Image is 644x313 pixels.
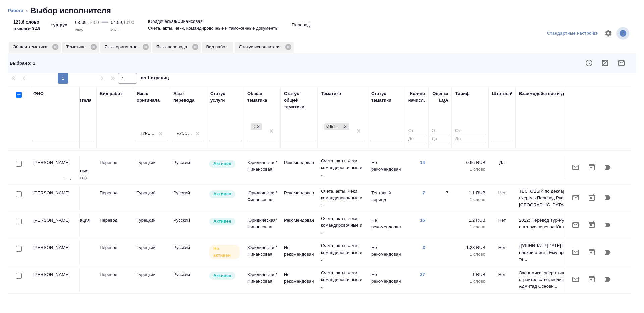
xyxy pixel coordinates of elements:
p: 04.09, [111,20,123,25]
button: Продолжить [600,190,616,206]
td: Нет [489,268,516,292]
p: Перевод [100,159,130,166]
h2: Выбор исполнителя [30,5,111,16]
a: 7 [423,190,425,195]
button: Продолжить [600,159,616,175]
div: Тематика [62,42,99,53]
td: Русский [170,186,207,210]
button: Отправить предложение о работе [568,190,584,206]
button: Рассчитать маржинальность заказа [597,55,613,71]
td: Рекомендован [281,214,318,237]
td: Русский [170,156,207,179]
input: От [408,127,425,135]
p: Перевод [292,21,310,28]
div: ФИО [33,90,44,97]
td: Русский [170,214,207,237]
p: 1 слово [455,196,485,203]
button: Открыть календарь загрузки [584,159,600,175]
div: split button [545,28,600,39]
p: Перевод [100,217,130,224]
div: Турецкий [140,131,155,136]
p: 1 слово [455,278,485,285]
td: Турецкий [133,241,170,264]
div: — [102,16,108,34]
td: Турецкий [133,186,170,210]
td: Нет [489,186,516,210]
input: До [455,135,485,143]
input: Выбери исполнителей, чтобы отправить приглашение на работу [16,161,22,167]
a: 16 [420,218,425,223]
td: Да [489,156,516,179]
input: Выбери исполнителей, чтобы отправить приглашение на работу [16,191,22,197]
p: 10:00 [123,20,135,25]
button: Открыть календарь загрузки [584,190,600,206]
button: Показать доступность исполнителя [581,55,597,71]
p: Тематика [66,44,88,50]
p: 1.2 RUB [455,217,485,224]
a: 27 [420,272,425,277]
a: Работа [8,8,23,13]
td: Не рекомендован [281,241,318,264]
p: 1 RUB [455,271,485,278]
input: До [408,135,425,143]
p: Статус исполнителя [239,44,283,50]
div: Язык оригинала [100,42,151,53]
p: Язык оригинала [104,44,140,50]
td: Юридическая/Финансовая [244,214,281,237]
span: из 1 страниц [141,74,169,84]
p: Перевод [100,271,130,278]
div: Оценка LQA [432,90,448,104]
button: Отправить предложение о работе [568,159,584,175]
p: Перевод [100,190,130,196]
button: Продолжить [600,244,616,260]
p: Активен [213,191,231,197]
td: Прямая загрузка (шаблонные документы) [59,151,96,184]
p: Активен [213,272,231,279]
input: От [432,127,448,135]
p: ДУШНИЛА !!! [DATE] [PERSON_NAME]: Askin дал плохой отзыв. Ему пришлось переписывать весь те... [519,242,630,263]
p: 2022: Перевод Тур-Рус юр 8б, Тур-Рус ИТ+юр 9б null англ-рус перевод Юникло 7. После проверок lqa... [519,217,630,230]
p: Экономика, энергетика, банковское дело, строительство, медицина СРА-система - тест Адмитад Основн... [519,270,630,290]
td: [PERSON_NAME] [30,186,80,210]
div: Статус услуги [210,90,240,104]
p: 1 слово [455,224,485,230]
button: Продолжить [600,217,616,233]
a: 14 [420,160,425,165]
button: Открыть календарь загрузки [584,217,600,233]
div: Штатный [492,90,513,97]
td: Рекомендован [281,186,318,210]
li: ‹ [26,7,28,14]
button: Открыть календарь загрузки [584,244,600,260]
td: Рекомендован [281,156,318,179]
div: Счета, акты, чеки, командировочные и таможенные документы [324,123,350,131]
div: Вид работ [100,90,122,97]
p: Счета, акты, чеки, командировочные и ... [321,215,365,235]
input: До [432,135,448,143]
a: 3 [423,245,425,250]
p: 1 слово [455,251,485,258]
td: Не рекомендован [368,156,405,179]
p: Счета, акты, чеки, командировочные и ... [321,270,365,290]
button: Отправить предложение о работе [568,271,584,287]
div: Общая тематика [9,42,61,53]
td: [PERSON_NAME] [30,268,80,292]
td: [PERSON_NAME] [30,214,80,237]
td: Турецкий [133,156,170,179]
td: Нет [489,241,516,264]
p: Счета, акты, чеки, командировочные и ... [321,242,365,263]
td: Не рекомендован [368,268,405,292]
div: Язык оригинала [137,90,167,104]
nav: breadcrumb [8,5,636,16]
td: Русский [170,241,207,264]
td: Не рекомендован [368,214,405,237]
div: Язык перевода [152,42,201,53]
div: Русский [177,131,192,136]
td: Юридическая/Финансовая [244,186,281,210]
div: Статус общей тематики [284,90,314,110]
div: Юридическая/Финансовая [251,123,255,130]
input: Выбери исполнителей, чтобы отправить приглашение на работу [16,246,22,252]
td: Юридическая/Финансовая [244,241,281,264]
button: Отправить предложение о работе [568,244,584,260]
p: Не активен [213,245,236,259]
div: Тариф [455,90,470,97]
